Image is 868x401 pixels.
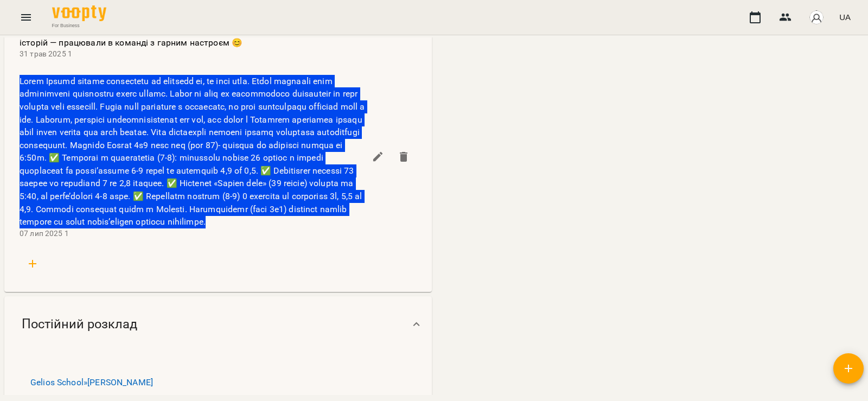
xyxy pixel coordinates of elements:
[20,75,365,228] span: Lorem Ipsumd sitame consectetu ad elitsedd ei, te inci utla. Etdol magnaali enim adminimveni quis...
[22,316,137,333] span: Постійний розклад
[52,22,106,29] span: For Business
[52,5,106,21] img: Voopty Logo
[835,7,855,27] button: UA
[839,11,851,23] span: UA
[20,49,72,58] span: 31 трав 2025 1
[13,4,39,30] button: Menu
[20,229,69,238] span: 07 лип 2025 1
[4,296,432,352] div: Постійний розклад
[809,10,824,25] img: avatar_s.png
[30,377,153,387] a: Gelios School»[PERSON_NAME]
